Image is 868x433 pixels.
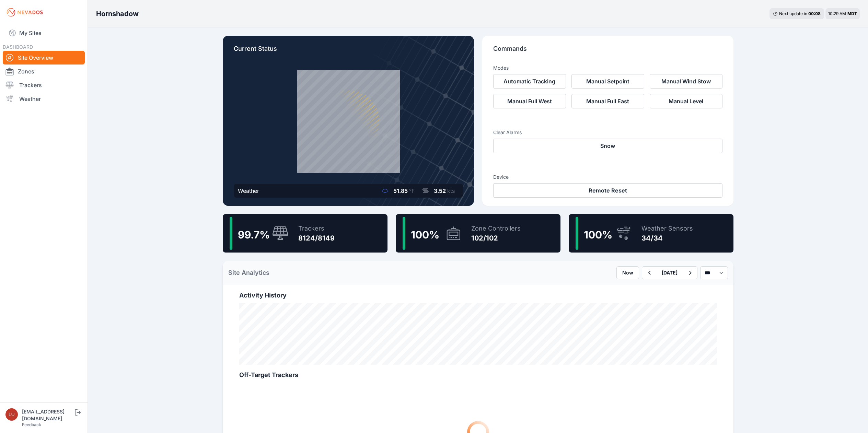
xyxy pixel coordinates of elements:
[447,187,455,194] span: kts
[239,291,717,300] h2: Activity History
[493,183,722,198] button: Remote Reset
[22,422,41,427] a: Feedback
[493,94,566,108] button: Manual Full West
[298,233,335,243] div: 8124/8149
[393,187,408,194] span: 51.85
[493,174,722,180] h3: Device
[3,44,33,50] span: DASHBOARD
[569,214,733,253] a: 100%Weather Sensors34/34
[493,129,722,136] h3: Clear Alarms
[396,214,560,253] a: 100%Zone Controllers102/102
[434,187,446,194] span: 3.52
[22,408,73,422] div: [EMAIL_ADDRESS][DOMAIN_NAME]
[238,229,270,241] span: 99.7 %
[616,266,639,279] button: Now
[641,224,693,233] div: Weather Sensors
[223,214,387,253] a: 99.7%Trackers8124/8149
[96,9,139,19] h3: Hornshadow
[234,44,463,59] p: Current Status
[828,11,846,16] span: 10:29 AM
[3,51,85,65] a: Site Overview
[238,187,259,195] div: Weather
[650,74,722,89] button: Manual Wind Stow
[584,229,612,241] span: 100 %
[239,370,717,380] h2: Off-Target Trackers
[3,92,85,106] a: Weather
[656,267,683,279] button: [DATE]
[409,187,415,194] span: °F
[847,11,857,16] span: MDT
[5,408,18,421] img: luke.beaumont@nevados.solar
[3,65,85,78] a: Zones
[571,74,644,89] button: Manual Setpoint
[493,74,566,89] button: Automatic Tracking
[5,7,44,18] img: Nevados
[3,78,85,92] a: Trackers
[571,94,644,108] button: Manual Full East
[493,44,722,59] p: Commands
[3,25,85,41] a: My Sites
[650,94,722,108] button: Manual Level
[471,224,521,233] div: Zone Controllers
[96,5,139,23] nav: Breadcrumb
[493,139,722,153] button: Snow
[411,229,439,241] span: 100 %
[471,233,521,243] div: 102/102
[298,224,335,233] div: Trackers
[493,65,509,71] h3: Modes
[228,268,269,278] h2: Site Analytics
[641,233,693,243] div: 34/34
[779,11,807,16] span: Next update in
[808,11,821,16] div: 00 : 08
